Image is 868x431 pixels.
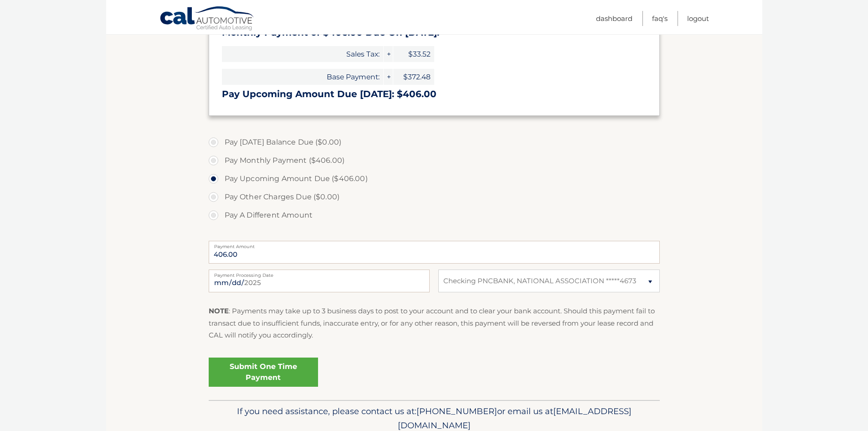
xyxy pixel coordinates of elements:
[209,241,660,264] input: Payment Amount
[209,306,229,315] strong: NOTE
[209,170,660,188] label: Pay Upcoming Amount Due ($406.00)
[596,11,632,26] a: Dashboard
[222,46,383,62] span: Sales Tax:
[209,358,318,387] a: Submit One Time Payment
[393,46,434,62] span: $33.52
[222,69,383,85] span: Base Payment:
[209,151,660,170] label: Pay Monthly Payment ($406.00)
[209,305,660,341] p: : Payments may take up to 3 business days to post to your account and to clear your bank account....
[209,188,660,206] label: Pay Other Charges Due ($0.00)
[222,88,647,100] h3: Pay Upcoming Amount Due [DATE]: $406.00
[384,69,393,85] span: +
[393,69,434,85] span: $372.48
[159,6,255,32] a: Cal Automotive
[209,241,660,248] label: Payment Amount
[384,46,393,62] span: +
[209,206,660,224] label: Pay A Different Amount
[416,406,497,416] span: [PHONE_NUMBER]
[209,133,660,151] label: Pay [DATE] Balance Due ($0.00)
[209,270,430,277] label: Payment Processing Date
[687,11,709,26] a: Logout
[652,11,668,26] a: FAQ's
[209,270,430,292] input: Payment Date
